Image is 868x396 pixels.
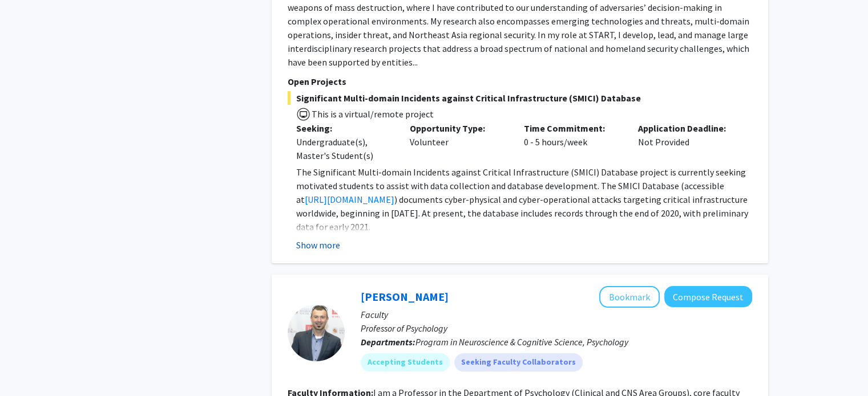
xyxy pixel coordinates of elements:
[629,121,744,162] div: Not Provided
[310,108,434,120] span: This is a virtual/remote project
[415,336,628,348] span: Program in Neuroscience & Cognitive Science, Psychology
[410,121,507,135] p: Opportunity Type:
[599,286,660,308] button: Add Alexander Shackman to Bookmarks
[361,336,415,348] b: Departments:
[638,121,735,135] p: Application Deadline:
[524,121,621,135] p: Time Commitment:
[361,289,449,304] a: [PERSON_NAME]
[305,194,394,205] a: [URL][DOMAIN_NAME]
[288,91,752,105] span: Significant Multi-domain Incidents against Critical Infrastructure (SMICI) Database
[361,321,752,335] p: Professor of Psychology
[288,75,752,88] p: Open Projects
[361,308,752,321] p: Faculty
[664,286,752,307] button: Compose Request to Alexander Shackman
[9,345,49,387] iframe: Chat
[361,353,450,371] mat-chip: Accepting Students
[515,121,629,162] div: 0 - 5 hours/week
[401,121,515,162] div: Volunteer
[296,165,752,234] p: The Significant Multi-domain Incidents against Critical Infrastructure (SMICI) Database project i...
[296,135,393,162] div: Undergraduate(s), Master's Student(s)
[454,353,583,371] mat-chip: Seeking Faculty Collaborators
[296,121,393,135] p: Seeking:
[296,238,340,252] button: Show more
